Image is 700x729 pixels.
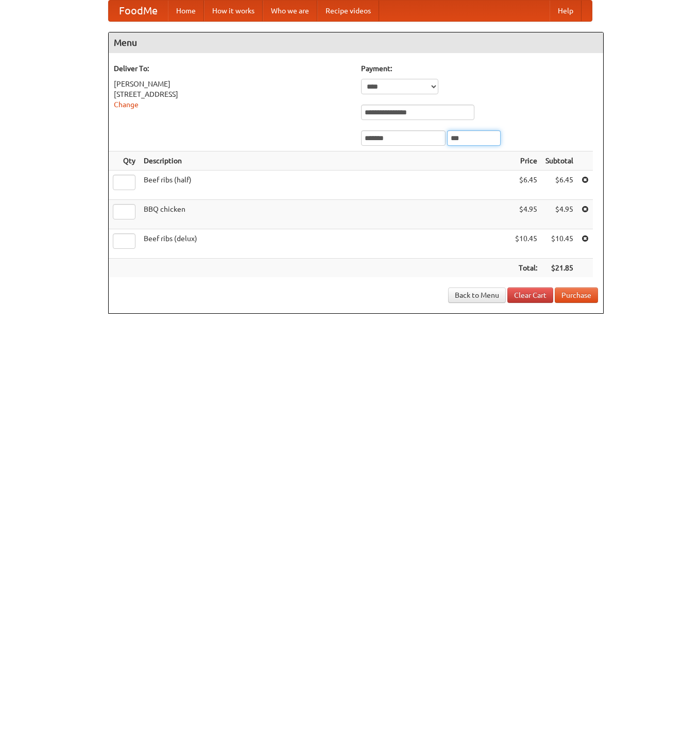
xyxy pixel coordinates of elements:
th: Description [140,151,511,171]
h5: Deliver To: [114,63,351,74]
a: How it works [204,1,263,21]
td: $4.95 [511,200,541,229]
th: $21.85 [541,259,577,278]
a: Recipe videos [317,1,379,21]
button: Purchase [555,287,598,303]
td: $4.95 [541,200,577,229]
div: [STREET_ADDRESS] [114,89,351,99]
a: Change [114,100,139,109]
td: $10.45 [541,229,577,259]
div: [PERSON_NAME] [114,79,351,89]
a: Clear Cart [507,287,553,303]
h4: Menu [109,32,603,53]
td: $6.45 [511,171,541,200]
td: BBQ chicken [140,200,511,229]
a: Back to Menu [448,287,506,303]
th: Qty [109,151,140,171]
th: Total: [511,259,541,278]
td: Beef ribs (half) [140,171,511,200]
h5: Payment: [361,63,598,74]
a: FoodMe [109,1,168,21]
td: $6.45 [541,171,577,200]
th: Subtotal [541,151,577,171]
th: Price [511,151,541,171]
td: $10.45 [511,229,541,259]
a: Help [550,1,582,21]
td: Beef ribs (delux) [140,229,511,259]
a: Who we are [263,1,317,21]
a: Home [168,1,204,21]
